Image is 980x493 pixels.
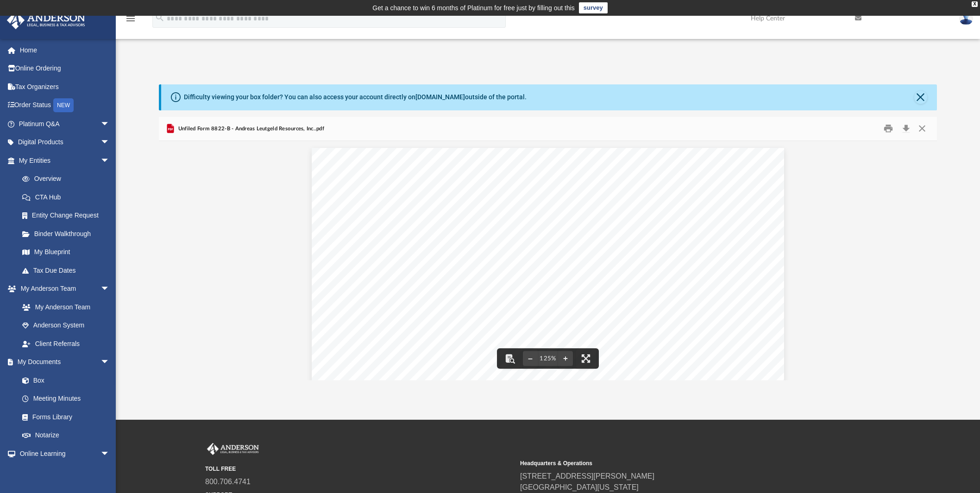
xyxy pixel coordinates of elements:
span: arrow_drop_down [101,151,119,170]
a: [GEOGRAPHIC_DATA][US_STATE] [520,483,639,491]
button: Zoom in [558,348,573,369]
button: Toggle findbar [500,348,520,369]
a: [DOMAIN_NAME] [415,93,465,101]
i: search [155,13,165,23]
a: My Anderson Teamarrow_drop_down [6,280,119,298]
img: Anderson Advisors Platinum Portal [205,443,261,455]
a: Box [13,371,114,390]
a: 800.706.4741 [205,478,251,486]
div: Current zoom level [538,356,558,362]
span: arrow_drop_down [101,133,119,152]
a: Binder Walkthrough [13,224,124,243]
div: Preview [159,117,936,381]
a: survey [579,2,608,13]
span: arrow_drop_down [101,115,119,134]
a: My Blueprint [13,243,119,262]
a: Tax Organizers [6,77,124,96]
a: Notarize [13,426,119,445]
div: close [972,1,978,7]
span: arrow_drop_down [101,444,119,463]
div: File preview [159,141,936,380]
a: Overview [13,170,124,188]
span: Unfiled Form 8822-B - Andreas Leutgeld Resources, Inc..pdf [176,125,324,133]
a: Entity Change Request [13,206,124,225]
button: Download [898,122,914,136]
i: menu [125,13,136,24]
a: CTA Hub [13,188,124,206]
a: Client Referrals [13,334,119,353]
div: Difficulty viewing your box folder? You can also access your account directly on outside of the p... [184,92,527,102]
a: My Documentsarrow_drop_down [6,353,119,371]
a: My Anderson Team [13,298,114,316]
a: Digital Productsarrow_drop_down [6,133,124,152]
a: Meeting Minutes [13,390,119,408]
a: Home [6,41,124,59]
button: Enter fullscreen [576,348,596,369]
small: TOLL FREE [205,465,514,473]
span: arrow_drop_down [101,353,119,372]
a: Order StatusNEW [6,96,124,115]
button: Print [879,122,898,136]
div: Get a chance to win 6 months of Platinum for free just by filling out this [372,2,575,13]
a: Online Learningarrow_drop_down [6,444,119,463]
a: [STREET_ADDRESS][PERSON_NAME] [520,472,654,480]
a: Forms Library [13,408,114,426]
a: Tax Due Dates [13,261,124,280]
span: arrow_drop_down [101,280,119,299]
a: Online Ordering [6,59,124,78]
button: Close [914,122,930,136]
a: Platinum Q&Aarrow_drop_down [6,115,124,133]
div: NEW [53,98,74,112]
a: Anderson System [13,316,119,335]
button: Close [914,91,927,104]
a: My Entitiesarrow_drop_down [6,151,124,170]
img: Anderson Advisors Platinum Portal [4,11,88,29]
a: menu [125,18,136,24]
small: Headquarters & Operations [520,459,829,467]
button: Zoom out [523,348,538,369]
img: User Pic [959,12,973,25]
div: Document Viewer [159,141,936,380]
